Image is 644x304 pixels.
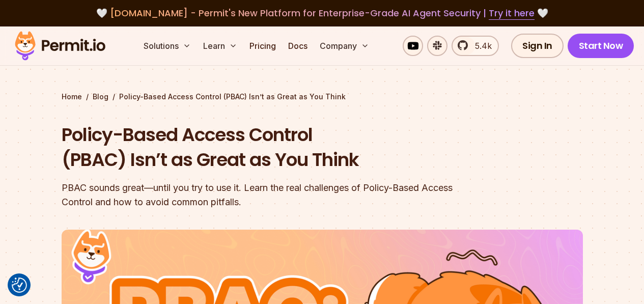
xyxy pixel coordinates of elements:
[12,278,27,293] img: Revisit consent button
[469,40,492,52] span: 5.4k
[284,36,312,56] a: Docs
[24,6,620,20] div: 🤍 🤍
[62,181,453,209] div: PBAC sounds great—until you try to use it. Learn the real challenges of Policy-Based Access Contr...
[199,36,241,56] button: Learn
[10,29,110,63] img: Permit logo
[511,34,564,58] a: Sign In
[139,36,195,56] button: Solutions
[245,36,280,56] a: Pricing
[62,92,82,102] a: Home
[452,36,499,56] a: 5.4k
[110,7,535,19] span: [DOMAIN_NAME] - Permit's New Platform for Enterprise-Grade AI Agent Security |
[62,122,453,173] h1: Policy-Based Access Control (PBAC) Isn’t as Great as You Think
[568,34,634,58] a: Start Now
[93,92,108,102] a: Blog
[489,7,535,20] a: Try it here
[12,278,27,293] button: Consent Preferences
[316,36,373,56] button: Company
[62,92,583,102] div: / /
